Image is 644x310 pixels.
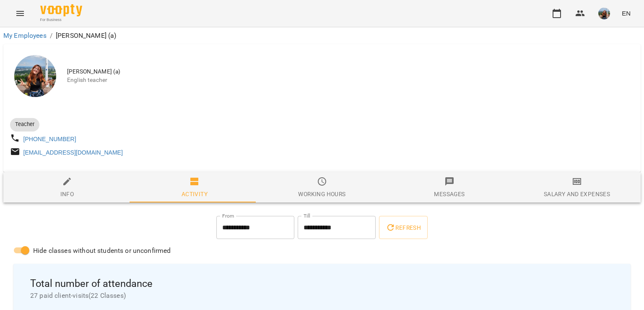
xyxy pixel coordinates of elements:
button: EN [618,5,634,21]
li: / [50,31,52,41]
a: [PHONE_NUMBER] [23,136,76,142]
button: Refresh [379,216,428,239]
span: For Business [40,17,82,23]
span: EN [622,9,631,18]
img: Лебеденко Катерина (а) [14,55,56,97]
nav: breadcrumb [3,31,641,41]
button: Menu [10,3,30,24]
span: [PERSON_NAME] (а) [67,68,634,76]
span: Total number of attendance [30,277,614,290]
span: Hide classes without students or unconfirmed [33,246,171,256]
img: fade860515acdeec7c3b3e8f399b7c1b.jpg [598,8,610,19]
div: Messages [434,189,465,199]
a: [EMAIL_ADDRESS][DOMAIN_NAME] [23,149,123,156]
span: Teacher [10,121,39,128]
span: Refresh [386,223,421,233]
div: Info [60,189,74,199]
span: 27 paid client-visits ( 22 Classes ) [30,291,614,301]
img: Voopty Logo [40,4,82,16]
div: Activity [182,189,208,199]
span: English teacher [67,76,634,84]
div: Salary and Expenses [544,189,610,199]
p: [PERSON_NAME] (а) [56,31,117,41]
div: Working hours [298,189,345,199]
a: My Employees [3,32,47,39]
